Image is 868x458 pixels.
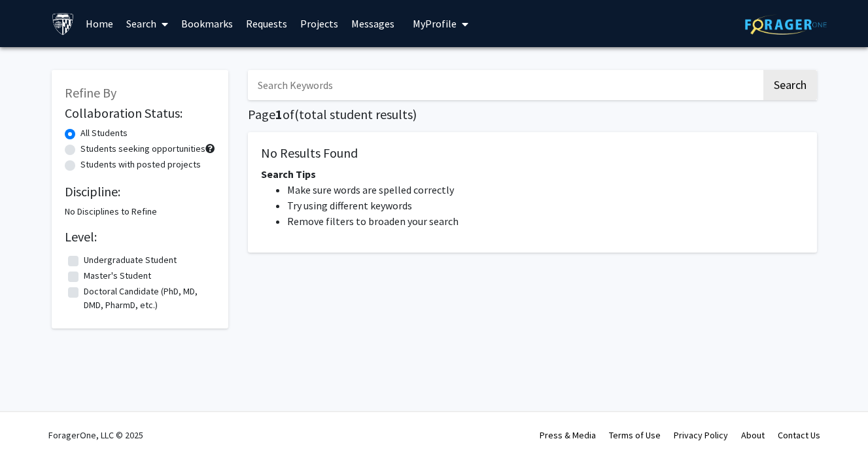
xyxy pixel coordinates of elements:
h2: Discipline: [65,184,215,200]
a: Search [120,1,175,46]
a: Press & Media [540,429,596,441]
a: Requests [239,1,294,46]
label: Students seeking opportunities [80,142,205,156]
button: Search [763,70,817,100]
a: Home [79,1,120,46]
h2: Collaboration Status: [65,105,215,121]
a: About [741,429,765,441]
img: ForagerOne Logo [745,14,827,35]
div: No Disciplines to Refine [65,205,215,219]
a: Projects [294,1,345,46]
label: Doctoral Candidate (PhD, MD, DMD, PharmD, etc.) [84,285,212,312]
span: 1 [275,106,283,122]
div: ForagerOne, LLC © 2025 [48,412,143,458]
h2: Level: [65,229,215,245]
h5: No Results Found [261,145,804,161]
label: Students with posted projects [80,158,201,171]
label: Undergraduate Student [84,253,177,267]
iframe: Chat [10,399,56,448]
a: Contact Us [778,429,820,441]
label: Master's Student [84,269,151,283]
label: All Students [80,126,128,140]
h1: Page of ( total student results) [248,107,817,122]
img: Johns Hopkins University Logo [52,12,75,35]
span: My Profile [413,17,457,30]
a: Terms of Use [609,429,661,441]
span: Search Tips [261,167,316,181]
li: Try using different keywords [287,198,804,213]
a: Messages [345,1,401,46]
span: Refine By [65,84,116,101]
a: Privacy Policy [674,429,728,441]
a: Bookmarks [175,1,239,46]
li: Remove filters to broaden your search [287,213,804,229]
nav: Page navigation [248,266,817,296]
li: Make sure words are spelled correctly [287,182,804,198]
input: Search Keywords [248,70,761,100]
